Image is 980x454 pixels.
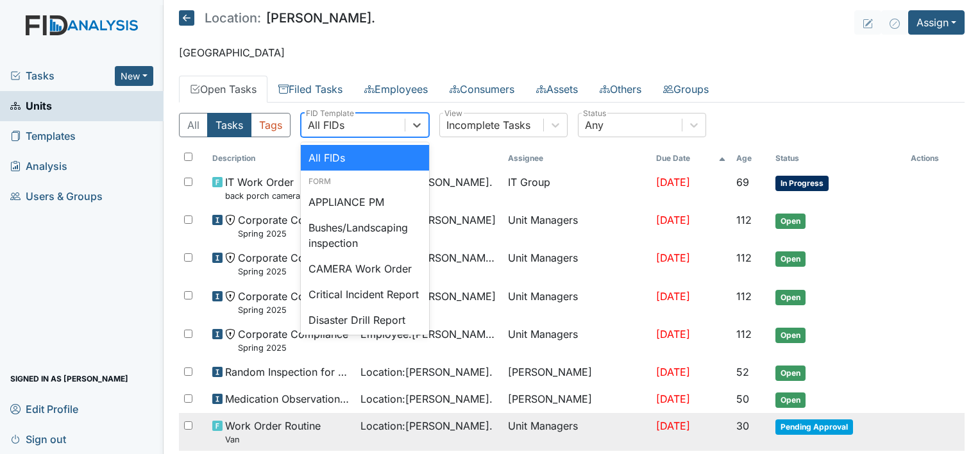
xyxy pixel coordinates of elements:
a: Open Tasks [179,76,267,103]
a: Filed Tasks [267,76,353,103]
span: Location : [PERSON_NAME]. [360,391,493,407]
span: Corporate Compliance Spring 2025 [238,326,348,354]
td: Unit Managers [503,413,651,451]
td: [PERSON_NAME] [503,359,651,386]
small: Spring 2025 [238,342,348,354]
span: In Progress [775,176,829,191]
td: [PERSON_NAME] [503,386,651,413]
small: Spring 2025 [238,228,348,240]
span: [DATE] [656,366,690,378]
small: Spring 2025 [238,265,348,278]
span: 112 [736,214,752,226]
span: IT Work Order back porch camera [225,174,300,202]
div: EMERGENCY Work Order [301,333,429,374]
div: All FIDs [301,145,429,171]
span: 112 [736,290,752,303]
div: Disaster Drill Report [301,307,429,333]
span: Random Inspection for Afternoon [225,364,350,380]
button: Tasks [207,113,251,137]
span: 112 [736,328,752,340]
div: CAMERA Work Order [301,256,429,282]
button: Assign [908,10,965,35]
a: Assets [525,76,589,103]
a: Groups [652,76,720,103]
span: Signed in as [PERSON_NAME] [10,369,128,389]
span: Pending Approval [775,419,853,435]
td: Unit Managers [503,283,651,321]
th: Actions [906,147,965,169]
div: Any [585,117,604,133]
span: 52 [736,366,749,378]
a: Others [589,76,652,103]
span: Sign out [10,429,66,449]
span: Employee : [PERSON_NAME], Contonna [360,326,498,342]
span: Medication Observation Checklist [225,391,350,407]
span: Corporate Compliance Spring 2025 [238,250,348,278]
th: Toggle SortBy [651,147,731,169]
p: [GEOGRAPHIC_DATA] [179,45,965,60]
div: All FIDs [308,117,344,133]
span: [DATE] [656,392,690,405]
a: Employees [353,76,439,103]
div: Incomplete Tasks [446,117,530,133]
th: Toggle SortBy [770,147,906,169]
input: Toggle All Rows Selected [184,153,192,161]
div: Type filter [179,113,291,137]
th: Toggle SortBy [207,147,355,169]
span: Users & Groups [10,187,103,206]
span: [DATE] [656,251,690,264]
span: [DATE] [656,328,690,340]
td: Unit Managers [503,245,651,283]
div: APPLIANCE PM [301,189,429,215]
div: Critical Incident Report [301,282,429,307]
td: Unit Managers [503,207,651,245]
span: [DATE] [656,290,690,303]
td: IT Group [503,169,651,207]
span: Templates [10,126,76,146]
span: Open [775,251,806,267]
small: Van [225,433,321,446]
span: [DATE] [656,214,690,226]
span: Location : [PERSON_NAME]. [360,364,493,380]
span: 50 [736,392,749,405]
span: 30 [736,419,749,432]
span: [DATE] [656,176,690,189]
span: Open [775,328,806,343]
span: Corporate Compliance Spring 2025 [238,289,348,316]
small: back porch camera [225,190,300,202]
span: Employee : [PERSON_NAME] [PERSON_NAME] [360,250,498,265]
div: Bushes/Landscaping inspection [301,215,429,256]
th: Toggle SortBy [355,147,503,169]
span: [DATE] [656,419,690,432]
span: Work Order Routine Van [225,418,321,446]
button: All [179,113,208,137]
a: Consumers [439,76,525,103]
span: 112 [736,251,752,264]
span: Location: [205,12,261,24]
div: Form [301,176,429,187]
small: Spring 2025 [238,304,348,316]
button: Tags [251,113,291,137]
span: Open [775,214,806,229]
button: New [115,66,153,86]
span: Units [10,96,52,116]
span: Corporate Compliance Spring 2025 [238,212,348,240]
span: Location : [PERSON_NAME]. [360,418,493,433]
h5: [PERSON_NAME]. [179,10,375,26]
span: Open [775,290,806,305]
span: Open [775,366,806,381]
span: 69 [736,176,749,189]
span: Analysis [10,156,67,176]
span: Edit Profile [10,399,78,419]
a: Tasks [10,68,115,83]
td: Unit Managers [503,321,651,359]
span: Open [775,392,806,408]
th: Assignee [503,147,651,169]
th: Toggle SortBy [731,147,770,169]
